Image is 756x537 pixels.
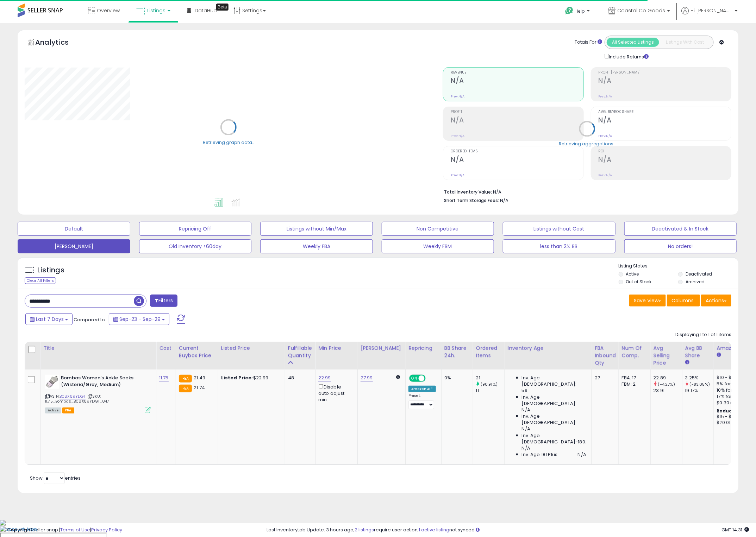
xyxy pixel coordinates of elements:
[109,313,169,325] button: Sep-23 - Sep-29
[522,445,530,451] span: N/A
[45,408,61,413] span: All listings currently available for purchase on Amazon
[139,239,252,253] button: Old Inventory >60day
[119,316,161,323] span: Sep-23 - Sep-29
[624,239,737,253] button: No orders!
[717,352,721,358] small: Amazon Fees.
[194,374,205,381] span: 21.49
[444,375,468,381] div: 0%
[654,375,682,381] div: 22.89
[61,375,146,390] b: Bombas Women's Ankle Socks (Wisteria/Grey, Medium)
[559,141,616,147] div: Retrieving aggregations..
[37,265,64,275] h5: Listings
[45,393,110,404] span: | SKU: 11.75_Bombas_B08X69YDGT_847
[62,408,74,413] span: FBA
[139,222,252,236] button: Repricing Off
[685,359,689,366] small: Avg BB Share.
[288,345,312,359] div: Fulfillable Quantity
[681,7,738,23] a: Hi [PERSON_NAME]
[150,295,177,307] button: Filters
[260,239,373,253] button: Weekly FBA
[221,345,282,352] div: Listed Price
[408,393,436,409] div: Preset:
[179,375,192,383] small: FBA
[36,316,64,323] span: Last 7 Days
[686,279,705,285] label: Archived
[361,374,373,381] a: 27.99
[216,4,229,11] div: Tooltip anchor
[288,375,310,381] div: 48
[654,387,682,394] div: 23.91
[318,345,355,352] div: Min Price
[25,313,73,325] button: Last 7 Days
[560,1,597,23] a: Help
[686,271,712,277] label: Deactivated
[522,387,527,394] span: 59
[444,345,470,359] div: BB Share 24h.
[25,277,56,284] div: Clear All Filters
[690,381,710,387] small: (-83.05%)
[60,393,86,399] a: B08X69YDGT
[74,316,106,323] span: Compared to:
[522,407,530,413] span: N/A
[522,426,530,432] span: N/A
[522,451,559,458] span: Inv. Age 181 Plus:
[221,375,280,381] div: $22.99
[476,375,505,381] div: 21
[685,387,714,394] div: 19.17%
[622,375,645,381] div: FBA: 17
[691,7,733,14] span: Hi [PERSON_NAME]
[508,345,589,352] div: Inventory Age
[147,7,165,14] span: Listings
[221,374,253,381] b: Listed Price:
[685,375,714,381] div: 3.25%
[425,375,436,381] span: OFF
[30,475,81,481] span: Show: entries
[522,432,586,445] span: Inv. Age [DEMOGRAPHIC_DATA]-180:
[522,413,586,426] span: Inv. Age [DEMOGRAPHIC_DATA]:
[35,37,82,49] h5: Analytics
[626,271,639,277] label: Active
[45,375,151,412] div: ASIN:
[260,222,373,236] button: Listings without Min/Max
[195,7,217,14] span: DataHub
[595,375,613,381] div: 27
[503,239,616,253] button: less than 2% BB
[599,52,657,60] div: Include Returns
[481,381,498,387] small: (90.91%)
[617,7,665,14] span: Coastal Co Goods
[578,451,586,458] span: N/A
[575,8,585,14] span: Help
[203,139,254,146] div: Retrieving graph data..
[522,394,586,407] span: Inv. Age [DEMOGRAPHIC_DATA]:
[575,39,602,46] div: Totals For
[565,6,574,15] i: Get Help
[667,295,700,307] button: Columns
[318,383,352,403] div: Disable auto adjust min
[97,7,120,14] span: Overview
[408,386,436,392] div: Amazon AI *
[654,345,679,367] div: Avg Selling Price
[619,263,738,270] p: Listing States:
[194,384,205,391] span: 21.74
[595,345,616,367] div: FBA inbound Qty
[43,345,153,352] div: Title
[410,375,419,381] span: ON
[382,222,494,236] button: Non Competitive
[659,38,711,47] button: Listings With Cost
[622,381,645,387] div: FBM: 2
[701,295,731,307] button: Actions
[159,345,173,352] div: Cost
[179,385,192,392] small: FBA
[408,345,438,352] div: Repricing
[476,387,505,394] div: 11
[607,38,659,47] button: All Selected Listings
[159,374,169,381] a: 11.75
[382,239,494,253] button: Weekly FBM
[685,345,711,359] div: Avg BB Share
[318,374,331,381] a: 22.99
[476,345,502,359] div: Ordered Items
[18,222,130,236] button: Default
[622,345,648,359] div: Num of Comp.
[626,279,652,285] label: Out of Stock
[629,295,666,307] button: Save View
